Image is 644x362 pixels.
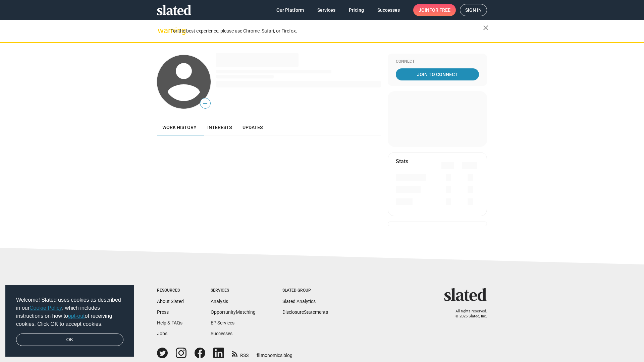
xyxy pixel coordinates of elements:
[211,320,234,325] a: EP Services
[207,125,232,130] span: Interests
[482,24,490,32] mat-icon: close
[282,299,316,304] a: Slated Analytics
[202,119,237,135] a: Interests
[170,26,483,36] div: For the best experience, please use Chrome, Safari, or Firefox.
[157,119,202,135] a: Work history
[162,125,197,130] span: Work history
[429,4,450,16] span: for free
[282,309,328,315] a: DisclosureStatements
[211,299,228,304] a: Analysis
[448,309,487,319] p: All rights reserved. © 2025 Slated, Inc.
[377,4,400,16] span: Successes
[211,288,256,293] div: Services
[200,99,210,108] span: —
[349,4,364,16] span: Pricing
[271,4,309,16] a: Our Platform
[211,331,232,336] a: Successes
[397,68,478,80] span: Join To Connect
[68,313,85,319] a: opt-out
[158,26,166,35] mat-icon: warning
[16,296,123,328] span: Welcome! Slated uses cookies as described in our , which includes instructions on how to of recei...
[257,353,265,358] span: film
[16,334,123,346] a: dismiss cookie message
[317,4,335,16] span: Services
[211,309,256,315] a: OpportunityMatching
[419,4,450,16] span: Join
[157,299,184,304] a: About Slated
[157,309,169,315] a: Press
[232,348,249,359] a: RSS
[312,4,341,16] a: Services
[465,4,482,16] span: Sign in
[413,4,456,16] a: Joinfor free
[5,285,134,357] div: cookieconsent
[396,158,408,165] mat-card-title: Stats
[282,288,328,293] div: Slated Group
[243,125,263,130] span: Updates
[157,331,167,336] a: Jobs
[396,59,479,64] div: Connect
[396,68,479,80] a: Join To Connect
[257,347,292,359] a: filmonomics blog
[372,4,405,16] a: Successes
[276,4,304,16] span: Our Platform
[157,320,182,325] a: Help & FAQs
[30,305,62,311] a: Cookie Policy
[237,119,268,135] a: Updates
[157,288,184,293] div: Resources
[343,4,369,16] a: Pricing
[460,4,487,16] a: Sign in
